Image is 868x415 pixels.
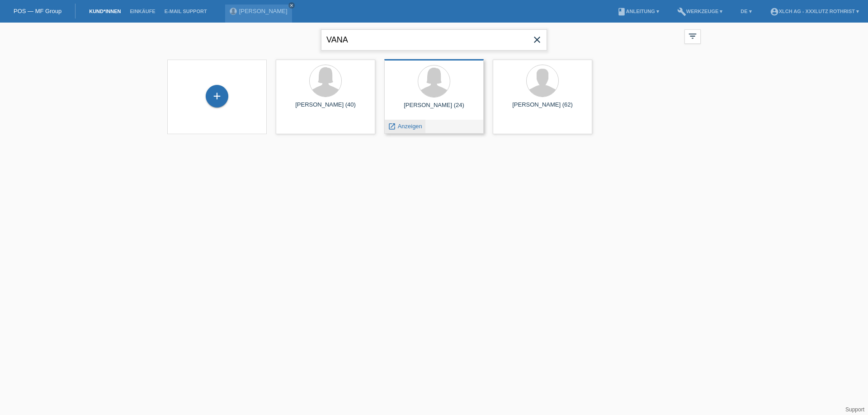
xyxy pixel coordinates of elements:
div: [PERSON_NAME] (24) [392,102,476,116]
span: Anzeigen [398,123,422,130]
a: Support [845,406,864,413]
a: account_circleXLCH AG - XXXLutz Rothrist ▾ [765,9,863,14]
div: Kund*in hinzufügen [206,89,228,104]
a: [PERSON_NAME] [239,8,288,14]
i: close [532,34,542,45]
i: filter_list [688,31,698,41]
i: launch [388,122,396,131]
a: Kund*innen [85,9,125,14]
input: Suche... [321,29,547,51]
a: POS — MF Group [14,8,61,14]
a: DE ▾ [736,9,756,14]
i: build [677,7,686,16]
i: account_circle [770,7,779,16]
a: bookAnleitung ▾ [613,9,664,14]
a: E-Mail Support [160,9,212,14]
div: [PERSON_NAME] (62) [500,101,585,116]
a: close [288,2,295,9]
a: buildWerkzeuge ▾ [673,9,727,14]
i: close [289,3,294,8]
a: Einkäufe [125,9,160,14]
a: launch Anzeigen [388,123,422,130]
div: [PERSON_NAME] (40) [283,101,368,116]
i: book [617,7,626,16]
